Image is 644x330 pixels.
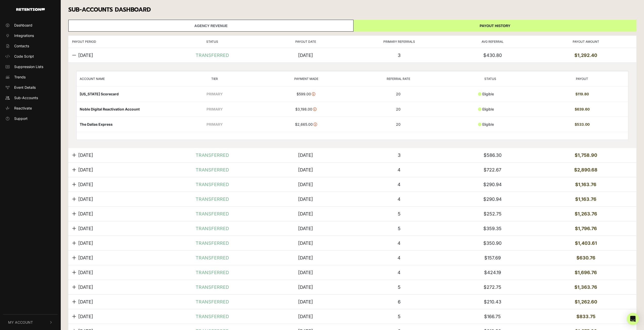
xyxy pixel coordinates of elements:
button: My Account [3,315,58,330]
strong: $1,262.60 [575,299,597,304]
strong: $1,163.76 [575,182,596,187]
a: Contacts [3,42,58,50]
td: primary [169,86,260,101]
div: PAYOUT DATE [259,39,352,44]
td: $3,198.00 [260,101,352,117]
td: $599.00 [260,86,352,101]
span: $157.69 [484,255,501,260]
span: $290.94 [483,196,502,202]
span: TRANSFERRED [196,152,229,159]
div: [DATE] [298,269,313,276]
strong: $630.76 [576,255,595,260]
td: primary [169,117,260,132]
a: Event Details [3,83,58,92]
span: Contacts [14,43,29,49]
span: [DATE] [78,269,93,276]
span: [DATE] [78,196,93,203]
td: eligible [444,86,536,101]
td: Account Name [77,71,169,86]
td: Tier [169,71,260,86]
a: Agency Revenue [68,20,354,32]
strong: $1,163.76 [575,196,596,202]
div: [DATE] [298,284,313,291]
span: $586.30 [484,152,502,158]
span: [DATE] [78,210,93,217]
span: Event Details [14,85,36,90]
a: Trends [3,73,58,81]
div: [DATE] [298,181,313,188]
span: TRANSFERRED [196,52,229,59]
span: TRANSFERRED [196,210,229,217]
span: TRANSFERRED [196,269,229,276]
span: [DATE] [78,225,93,232]
h3: Sub-Accounts Dashboard [68,6,636,13]
div: AVG REFERRAL [446,39,539,44]
span: 3 [398,152,401,158]
span: [DATE] [78,240,93,247]
strong: $1,696.76 [575,270,597,275]
td: [US_STATE] Scorecard [77,86,169,101]
td: Status [444,71,536,86]
span: $359.35 [483,226,502,231]
a: Code Script [3,52,58,60]
span: 5 [398,211,401,216]
td: 20 [352,86,444,101]
span: [DATE] [78,181,93,188]
div: [DATE] [298,52,313,59]
span: Code Script [14,54,34,59]
td: $533.00 [536,117,628,132]
span: 4 [398,255,401,260]
span: TRANSFERRED [196,284,229,291]
span: 4 [398,196,401,202]
strong: $1,796.76 [575,226,597,231]
span: [DATE] [78,284,93,291]
span: $430.80 [483,53,502,58]
span: 4 [398,167,401,172]
span: 4 [398,182,401,187]
td: $119.80 [536,86,628,101]
a: Reactivate [3,104,58,112]
span: TRANSFERRED [196,313,229,320]
td: eligible [444,117,536,132]
span: 5 [398,226,401,231]
strong: $833.75 [576,314,595,319]
td: 20 [352,101,444,117]
div: [DATE] [298,196,313,203]
span: 5 [398,314,401,319]
span: Support [14,116,28,121]
span: TRANSFERRED [196,240,229,247]
span: TRANSFERRED [196,225,229,232]
span: [DATE] [78,313,93,320]
div: [DATE] [298,313,313,320]
span: Sub-Accounts [14,95,38,100]
div: [DATE] [298,152,313,159]
td: eligible [444,101,536,117]
strong: $1,363.76 [574,284,597,290]
strong: $1,263.76 [575,211,597,216]
span: $290.94 [483,182,502,187]
td: The Dallas Express [77,117,169,132]
span: 3 [398,53,401,58]
span: [DATE] [78,166,93,173]
span: $166.75 [484,314,501,319]
a: Support [3,114,58,123]
div: [DATE] [298,254,313,261]
div: Open Intercom Messenger [627,313,639,325]
span: $424.19 [484,270,501,275]
div: [DATE] [298,298,313,305]
span: [DATE] [78,152,93,159]
div: PAYOUT AMOUNT [539,39,633,44]
td: Payment Made [260,71,352,86]
span: Reactivate [14,105,32,111]
span: $350.90 [483,240,502,246]
span: 6 [398,299,401,304]
span: [DATE] [78,254,93,261]
span: My Account [8,320,33,325]
td: $639.60 [536,101,628,117]
span: TRANSFERRED [196,298,229,305]
div: [DATE] [298,225,313,232]
span: $722.67 [484,167,501,172]
span: TRANSFERRED [196,166,229,173]
span: $252.75 [484,211,502,216]
span: [DATE] [78,298,93,305]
